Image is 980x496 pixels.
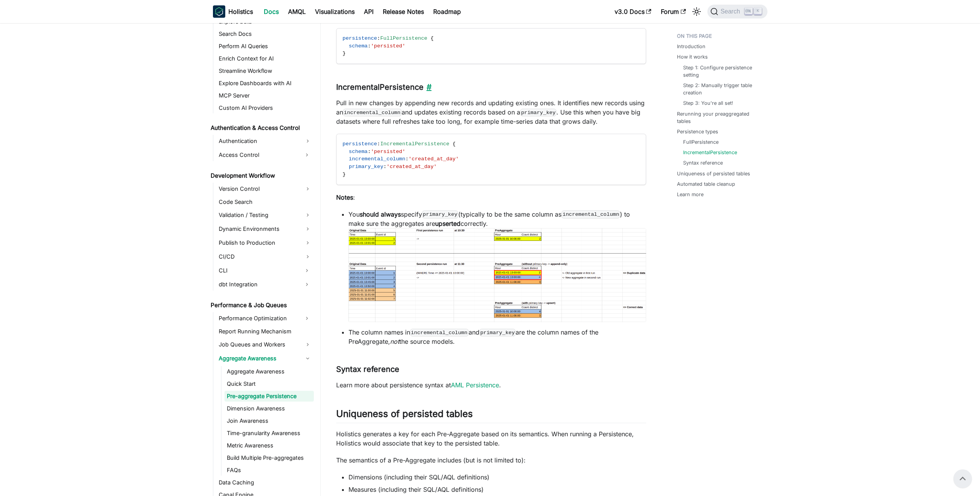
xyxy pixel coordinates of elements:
a: MCP Server [216,90,314,101]
a: Development Workflow [208,170,314,181]
strong: upserted [435,220,461,227]
a: Visualizations [310,5,359,18]
strong: Notes [336,193,353,201]
a: FAQs [224,465,314,476]
a: CLI [216,264,300,277]
button: Expand sidebar category 'CLI' [300,264,314,277]
a: Build Multiple Pre-aggregates [224,452,314,463]
span: : [405,156,409,162]
li: The column names in and are the column names of the PreAggregate, the source models. [348,328,646,346]
b: Holistics [228,7,253,16]
a: Authentication [216,135,314,147]
a: Aggregate Awareness [216,352,314,365]
span: } [343,171,346,177]
a: Rerunning your preaggregated tables [677,110,763,125]
a: FullPersistence [683,138,719,146]
li: Dimensions (including their SQL/AQL definitions) [348,472,646,482]
a: Performance Optimization [216,312,300,325]
a: IncrementalPersistence [683,149,737,156]
a: Direct link to IncrementalPersistence [424,82,432,92]
span: : [384,164,387,170]
nav: Docs sidebar [205,23,321,496]
li: Measures (including their SQL/AQL definitions) [348,485,646,494]
a: Authentication & Access Control [208,123,314,133]
code: incremental_column [343,109,402,116]
button: Expand sidebar category 'Access Control' [300,149,314,161]
a: Aggregate Awareness [224,366,314,377]
code: incremental_column [561,210,620,218]
a: Uniqueness of persisted tables [677,170,750,177]
a: Performance & Job Queues [208,300,314,311]
a: AMQL [283,5,310,18]
p: Holistics generates a key for each Pre-Aggregate based on its semantics. When running a Persisten... [336,429,646,448]
span: : [377,141,380,147]
em: not [390,338,399,345]
a: Learn more [677,191,704,198]
span: Search [718,8,745,15]
a: Code Search [216,197,314,207]
a: CI/CD [216,251,314,263]
img: Holistics [213,5,225,18]
span: : [368,43,371,49]
a: Join Awareness [224,415,314,426]
a: Forum [656,5,690,18]
a: Search Docs [216,29,314,39]
button: Scroll back to top [953,469,972,488]
a: Quick Start [224,378,314,389]
a: API [359,5,378,18]
a: Dynamic Environments [216,223,314,235]
span: 'created_at_day' [409,156,459,162]
h3: IncrementalPersistence [336,82,646,92]
a: Publish to Production [216,237,314,249]
button: Expand sidebar category 'dbt Integration' [300,278,314,291]
span: { [452,141,456,147]
a: Validation / Testing [216,209,314,221]
span: primary_key [349,164,384,170]
li: You specify (typically to be the same column as ) to make sure the aggregates are correctly. [348,210,646,325]
button: Switch between dark and light mode (currently light mode) [690,5,703,18]
a: Dimension Awareness [224,403,314,414]
a: dbt Integration [216,278,300,291]
p: : [336,193,646,202]
a: Job Queues and Workers [216,338,314,351]
a: Automated table cleanup [677,180,735,188]
span: incremental_column [349,156,405,162]
button: Expand sidebar category 'Performance Optimization' [300,312,314,325]
code: primary_key [479,329,516,336]
a: Explore Dashboards with AI [216,78,314,89]
span: IncrementalPersistence [380,141,449,147]
a: Data Caching [216,477,314,488]
a: Persistence types [677,128,718,135]
a: Pre-aggregate Persistence [224,391,314,402]
a: Docs [259,5,283,18]
a: HolisticsHolistics [213,5,253,18]
kbd: K [754,8,762,15]
a: Introduction [677,43,705,50]
button: Search (Ctrl+K) [707,5,767,18]
span: { [431,35,434,41]
p: Pull in new changes by appending new records and updating existing ones. It identifies new record... [336,98,646,126]
a: Time-granularity Awareness [224,428,314,439]
span: 'persisted' [371,149,405,155]
span: 'persisted' [371,43,405,49]
h2: Uniqueness of persisted tables [336,408,646,423]
a: Metric Awareness [224,440,314,451]
span: persistence [343,141,377,147]
span: } [343,50,346,56]
a: Version Control [216,183,314,195]
a: How it works [677,53,708,61]
h3: Syntax reference [336,365,646,374]
a: Report Running Mechanism [216,326,314,337]
a: Roadmap [429,5,466,18]
a: Step 2: Manually trigger table creation [683,82,760,96]
span: schema [349,43,368,49]
span: FullPersistence [380,35,427,41]
code: primary_key [520,109,557,116]
span: : [368,149,371,155]
p: Learn more about persistence syntax at . [336,380,646,390]
a: Perform AI Queries [216,41,314,52]
a: Custom AI Providers [216,103,314,113]
a: Release Notes [378,5,429,18]
code: primary_key [422,210,459,218]
a: v3.0 Docs [610,5,656,18]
